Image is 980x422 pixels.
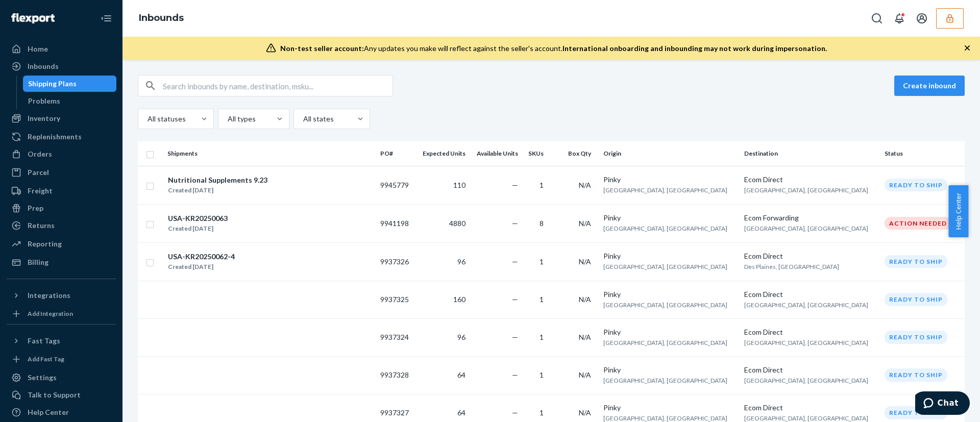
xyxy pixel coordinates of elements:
iframe: Opens a widget where you can chat to one of our agents [915,391,970,417]
div: USA-KR20250062-4 [168,252,235,262]
div: Problems [28,96,60,106]
div: Ecom Direct [744,403,876,413]
span: [GEOGRAPHIC_DATA], [GEOGRAPHIC_DATA] [603,263,727,270]
div: Replenishments [28,132,82,142]
div: Created [DATE] [168,262,235,272]
div: Prep [28,203,43,213]
div: Created [DATE] [168,185,267,195]
a: Freight [6,183,116,199]
span: — [512,257,518,266]
th: Available Units [470,141,522,166]
div: Billing [28,257,48,267]
span: 8 [540,219,544,228]
a: Replenishments [6,129,116,145]
div: Ready to ship [885,406,947,419]
div: Add Integration [28,309,73,318]
input: Search inbounds by name, destination, msku... [163,76,393,96]
th: PO# [376,141,415,166]
td: 9945779 [376,166,415,204]
a: Inbounds [139,12,184,23]
input: All states [302,114,303,124]
button: Talk to Support [6,387,116,403]
div: Created [DATE] [168,224,228,234]
div: Pinky [603,213,736,223]
span: [GEOGRAPHIC_DATA], [GEOGRAPHIC_DATA] [744,414,868,422]
div: Talk to Support [28,390,81,400]
span: N/A [579,370,591,379]
div: Action Needed [885,217,951,230]
a: Problems [23,93,117,109]
img: Flexport logo [11,13,55,23]
th: Status [880,141,965,166]
a: Add Integration [6,308,116,320]
span: N/A [579,408,591,417]
div: Ecom Direct [744,365,876,375]
div: Help Center [28,407,69,417]
span: [GEOGRAPHIC_DATA], [GEOGRAPHIC_DATA] [744,339,868,346]
button: Help Center [948,185,968,237]
th: SKUs [522,141,551,166]
div: Pinky [603,365,736,375]
td: 9937325 [376,281,415,318]
button: Open Search Box [867,8,887,29]
div: Ready to ship [885,179,947,191]
span: — [512,219,518,228]
span: 110 [453,181,465,189]
span: 96 [457,333,465,341]
span: International onboarding and inbounding may not work during impersonation. [562,44,827,53]
span: 1 [540,295,544,304]
span: 1 [540,257,544,266]
div: Add Fast Tag [28,355,64,363]
div: Shipping Plans [28,79,77,89]
span: N/A [579,295,591,304]
span: — [512,333,518,341]
button: Fast Tags [6,333,116,349]
td: 9937324 [376,318,415,356]
div: Pinky [603,403,736,413]
td: 9937326 [376,242,415,281]
ol: breadcrumbs [131,4,192,33]
span: [GEOGRAPHIC_DATA], [GEOGRAPHIC_DATA] [603,414,727,422]
span: [GEOGRAPHIC_DATA], [GEOGRAPHIC_DATA] [744,301,868,309]
div: Pinky [603,289,736,300]
th: Box Qty [552,141,600,166]
th: Destination [740,141,880,166]
a: Returns [6,217,116,234]
span: [GEOGRAPHIC_DATA], [GEOGRAPHIC_DATA] [744,186,868,194]
div: Ecom Direct [744,251,876,261]
span: 1 [540,181,544,189]
div: USA-KR20250063 [168,213,228,224]
div: Orders [28,149,52,159]
span: [GEOGRAPHIC_DATA], [GEOGRAPHIC_DATA] [603,186,727,194]
th: Expected Units [415,141,470,166]
button: Open account menu [912,8,932,29]
div: Settings [28,373,57,383]
div: Inbounds [28,61,59,71]
a: Orders [6,146,116,162]
span: [GEOGRAPHIC_DATA], [GEOGRAPHIC_DATA] [603,377,727,384]
span: 1 [540,333,544,341]
div: Ecom Direct [744,327,876,337]
div: Nutritional Supplements 9.23 [168,175,267,185]
input: All statuses [146,114,148,124]
th: Shipments [163,141,376,166]
a: Settings [6,369,116,386]
span: 96 [457,257,465,266]
a: Parcel [6,164,116,181]
span: [GEOGRAPHIC_DATA], [GEOGRAPHIC_DATA] [744,225,868,232]
span: — [512,295,518,304]
div: Freight [28,186,53,196]
div: Ready to ship [885,331,947,343]
a: Shipping Plans [23,76,117,92]
span: Des Plaines, [GEOGRAPHIC_DATA] [744,263,839,270]
button: Create inbound [894,76,965,96]
span: N/A [579,219,591,228]
button: Integrations [6,287,116,304]
div: Any updates you make will reflect against the seller's account. [280,43,827,54]
span: [GEOGRAPHIC_DATA], [GEOGRAPHIC_DATA] [744,377,868,384]
div: Ready to ship [885,255,947,268]
span: N/A [579,333,591,341]
span: — [512,408,518,417]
